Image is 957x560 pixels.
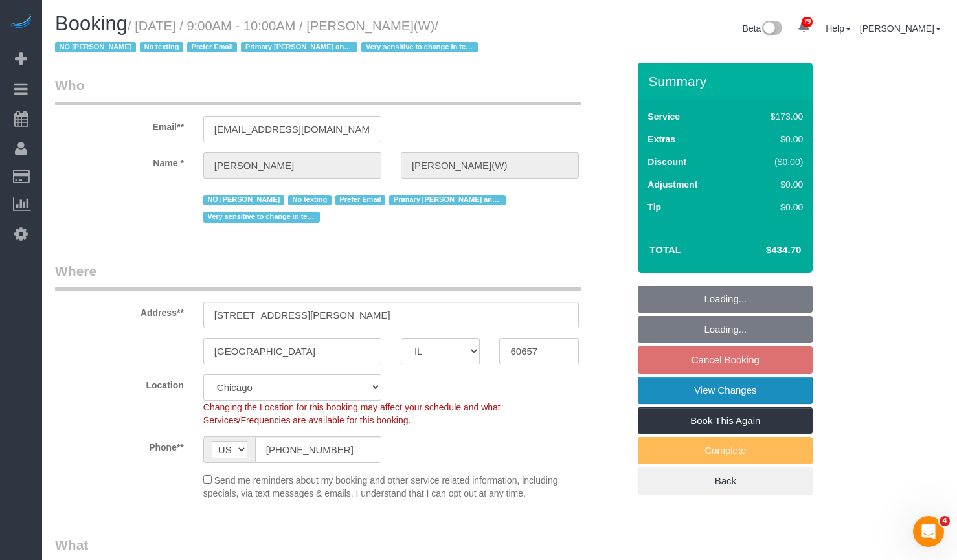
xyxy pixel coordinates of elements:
input: Zip Code** [499,338,579,364]
a: [PERSON_NAME] [860,23,941,34]
strong: Total [649,244,681,255]
a: Beta [743,23,783,34]
a: Help [826,23,851,34]
label: Name * [45,152,194,170]
span: Booking [55,12,128,35]
a: Back [638,467,813,495]
span: Very sensitive to change in techs [361,42,478,52]
a: 79 [791,13,816,41]
legend: Who [55,76,581,105]
label: Adjustment [647,178,697,191]
iframe: Intercom live chat [913,516,944,547]
input: First Name** [203,152,381,179]
span: No texting [288,195,332,205]
span: Primary [PERSON_NAME] and [PERSON_NAME] [389,195,506,205]
div: $0.00 [743,178,804,191]
a: Book This Again [638,407,813,434]
span: Changing the Location for this booking may affect your schedule and what Services/Frequencies are... [203,402,501,425]
span: NO [PERSON_NAME] [55,42,136,52]
div: ($0.00) [743,155,804,168]
span: Primary [PERSON_NAME] and [PERSON_NAME] [241,42,357,52]
small: / [DATE] / 9:00AM - 10:00AM / [PERSON_NAME](W) [55,19,482,55]
img: Automaid Logo [8,13,34,31]
label: Extras [647,133,675,146]
h3: Summary [648,74,806,89]
span: No texting [140,42,183,52]
span: Send me reminders about my booking and other service related information, including specials, via... [203,475,558,498]
label: Tip [647,201,661,214]
div: $0.00 [743,201,804,214]
span: 79 [802,17,813,27]
h4: $434.70 [727,245,801,256]
span: Prefer Email [187,42,237,52]
a: View Changes [638,377,813,404]
span: 4 [940,516,950,526]
div: $173.00 [743,110,804,123]
img: New interface [761,21,782,38]
legend: Where [55,262,581,291]
div: $0.00 [743,133,804,146]
span: Prefer Email [335,195,385,205]
span: Very sensitive to change in techs [203,212,320,222]
label: Location [45,374,194,392]
label: Discount [647,155,686,168]
input: Last Name* [401,152,579,179]
span: NO [PERSON_NAME] [203,195,284,205]
label: Service [647,110,680,123]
